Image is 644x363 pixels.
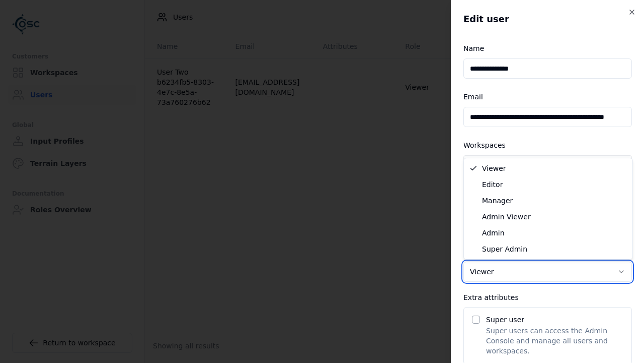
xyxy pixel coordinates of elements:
span: Admin Viewer [482,212,531,222]
span: Viewer [482,163,506,173]
span: Editor [482,179,503,190]
span: Admin [482,228,505,238]
span: Manager [482,196,513,206]
span: Super Admin [482,244,527,254]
